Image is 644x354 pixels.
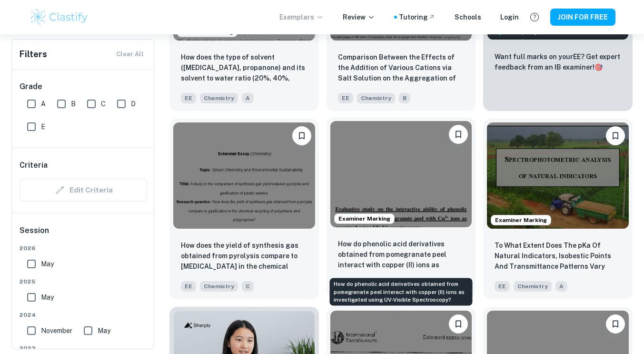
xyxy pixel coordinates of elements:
[330,121,472,227] img: Chemistry EE example thumbnail: How do phenolic acid derivatives obtaine
[357,93,395,103] span: Chemistry
[514,281,552,292] span: Chemistry
[399,93,410,103] span: B
[41,292,54,303] span: May
[20,81,147,92] h6: Grade
[455,12,481,22] a: Schools
[292,126,311,145] button: Please log in to bookmark exemplars
[173,122,315,229] img: Chemistry EE example thumbnail: How does the yield of synthesis gas obta
[338,93,353,103] span: EE
[555,281,567,292] span: A
[335,214,394,223] span: Examiner Marking
[20,277,147,286] span: 2025
[449,314,468,334] button: Please log in to bookmark exemplars
[279,12,324,22] p: Exemplars
[606,314,625,334] button: Please log in to bookmark exemplars
[181,93,196,103] span: EE
[20,244,147,253] span: 2026
[181,52,307,84] p: How does the type of solvent (ethanol, propanone) and its solvent to water ratio (20%, 40%, 60%, ...
[20,179,147,202] div: Criteria filters are unavailable when searching by topic
[500,12,519,22] a: Login
[483,119,633,299] a: Examiner MarkingPlease log in to bookmark exemplarsTo What Extent Does The pKa Of Natural Indicat...
[550,9,615,26] button: JOIN FOR FREE
[71,99,76,109] span: B
[41,121,45,132] span: E
[487,122,629,229] img: Chemistry EE example thumbnail: To What Extent Does The pKa Of Natural I
[41,259,54,269] span: May
[20,160,48,171] h6: Criteria
[242,281,254,292] span: C
[338,239,465,271] p: How do phenolic acid derivatives obtained from pomegranate peel interact with copper (II) ions as...
[131,99,136,109] span: D
[20,48,47,61] h6: Filters
[526,9,543,25] button: Help and Feedback
[495,240,621,273] p: To What Extent Does The pKa Of Natural Indicators, Isobestic Points And Transmittance Patterns Va...
[495,281,510,292] span: EE
[20,311,147,319] span: 2024
[327,119,476,299] a: Examiner MarkingPlease log in to bookmark exemplarsHow do phenolic acid derivatives obtained from...
[41,99,46,109] span: A
[606,126,625,145] button: Please log in to bookmark exemplars
[200,281,238,292] span: Chemistry
[169,119,319,299] a: Please log in to bookmark exemplarsHow does the yield of synthesis gas obtained from pyrolysis co...
[101,99,106,109] span: C
[495,51,621,72] p: Want full marks on your EE ? Get expert feedback from an IB examiner!
[399,12,436,22] a: Tutoring
[20,344,147,353] span: 2023
[20,225,147,244] h6: Session
[200,93,238,103] span: Chemistry
[491,216,551,224] span: Examiner Marking
[41,325,72,336] span: November
[242,93,254,103] span: A
[338,52,465,84] p: Comparison Between the Effects of the Addition of Various Cations via Salt Solution on the Aggreg...
[449,125,468,144] button: Please log in to bookmark exemplars
[98,325,110,336] span: May
[29,8,89,27] img: Clastify logo
[181,281,196,292] span: EE
[181,240,307,273] p: How does the yield of synthesis gas obtained from pyrolysis compare to gasification in the chemic...
[343,12,375,22] p: Review
[594,63,603,71] span: 🎯
[330,278,473,306] div: How do phenolic acid derivatives obtained from pomegranate peel interact with copper (II) ions as...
